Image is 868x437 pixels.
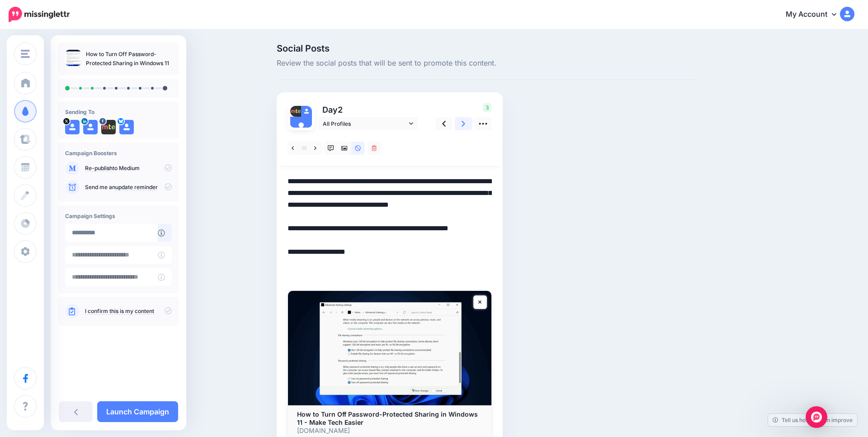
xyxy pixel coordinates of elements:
[9,7,70,22] img: Missinglettr
[65,150,172,157] h4: Campaign Boosters
[297,410,478,426] b: How to Turn Off Password-Protected Sharing in Windows 11 - Make Tech Easier
[85,308,154,315] a: I confirm this is my content
[119,120,134,134] img: user_default_image.png
[483,103,491,112] span: 3
[290,117,312,138] img: user_default_image.png
[318,117,418,130] a: All Profiles
[288,291,491,405] img: How to Turn Off Password-Protected Sharing in Windows 11 - Make Tech Easier
[290,106,301,117] img: 310393109_477915214381636_3883985114093244655_n-bsa153274.png
[101,120,116,134] img: 310393109_477915214381636_3883985114093244655_n-bsa153274.png
[85,183,172,191] p: Send me an
[777,4,854,26] a: My Account
[83,120,98,134] img: user_default_image.png
[768,414,857,426] a: Tell us how we can improve
[65,109,172,115] h4: Sending To
[65,213,172,219] h4: Campaign Settings
[297,427,482,435] p: [DOMAIN_NAME]
[65,120,80,134] img: user_default_image.png
[277,57,696,69] span: Review the social posts that will be sent to promote this content.
[85,165,113,172] a: Re-publish
[338,105,343,114] span: 2
[318,103,419,116] p: Day
[806,406,827,428] div: Open Intercom Messenger
[115,184,158,191] a: update reminder
[301,106,312,117] img: user_default_image.png
[277,44,696,53] span: Social Posts
[86,50,172,68] p: How to Turn Off Password-Protected Sharing in Windows 11
[85,164,172,172] p: to Medium
[21,50,30,58] img: menu.png
[323,119,407,128] span: All Profiles
[65,50,81,66] img: 81a49aeb7ee1dd40e5ddb4788400c367_thumb.jpg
